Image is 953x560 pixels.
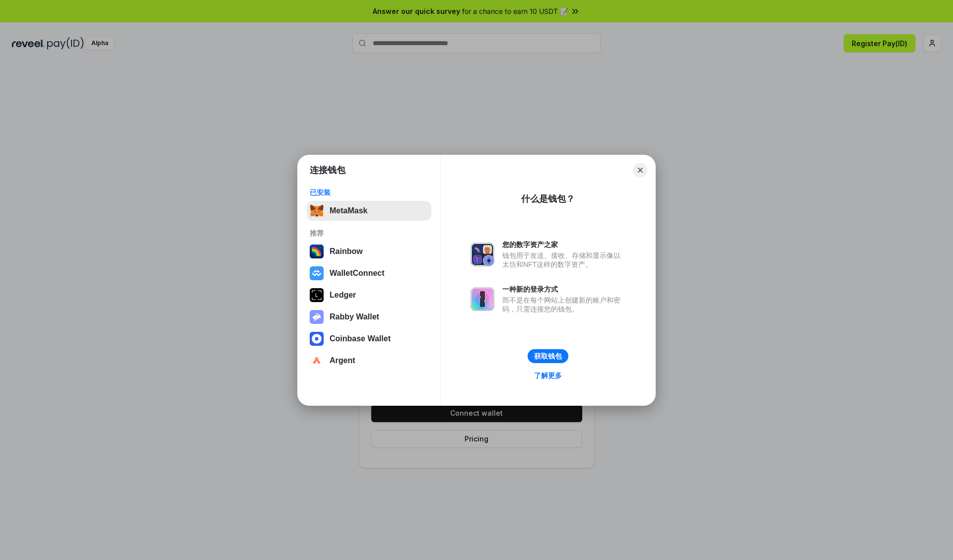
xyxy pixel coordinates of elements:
[330,247,363,256] div: Rainbow
[528,349,568,363] button: 获取钱包
[310,188,428,197] div: 已安装
[521,193,575,205] div: 什么是钱包？
[307,307,431,327] button: Rabby Wallet
[330,356,355,365] div: Argent
[330,312,379,321] div: Rabby Wallet
[633,163,647,177] button: Close
[528,369,568,382] a: 了解更多
[534,371,562,380] div: 了解更多
[307,329,431,349] button: Coinbase Wallet
[330,269,385,278] div: WalletConnect
[310,229,428,238] div: 推荐
[310,266,324,280] img: svg+xml,%3Csvg%20width%3D%2228%22%20height%3D%2228%22%20viewBox%3D%220%200%2028%2028%22%20fill%3D...
[307,285,431,305] button: Ledger
[502,240,625,249] div: 您的数字资产之家
[310,164,345,176] h1: 连接钱包
[330,334,391,343] div: Coinbase Wallet
[307,201,431,221] button: MetaMask
[330,291,356,300] div: Ledger
[307,263,431,283] button: WalletConnect
[310,288,324,302] img: svg+xml,%3Csvg%20xmlns%3D%22http%3A%2F%2Fwww.w3.org%2F2000%2Fsvg%22%20width%3D%2228%22%20height%3...
[310,310,324,324] img: svg+xml,%3Csvg%20xmlns%3D%22http%3A%2F%2Fwww.w3.org%2F2000%2Fsvg%22%20fill%3D%22none%22%20viewBox...
[307,242,431,261] button: Rainbow
[534,352,562,361] div: 获取钱包
[310,204,324,218] img: svg+xml,%3Csvg%20fill%3D%22none%22%20height%3D%2233%22%20viewBox%3D%220%200%2035%2033%22%20width%...
[471,287,494,311] img: svg+xml,%3Csvg%20xmlns%3D%22http%3A%2F%2Fwww.w3.org%2F2000%2Fsvg%22%20fill%3D%22none%22%20viewBox...
[330,206,367,215] div: MetaMask
[310,332,324,346] img: svg+xml,%3Csvg%20width%3D%2228%22%20height%3D%2228%22%20viewBox%3D%220%200%2028%2028%22%20fill%3D...
[310,245,324,258] img: svg+xml,%3Csvg%20width%3D%22120%22%20height%3D%22120%22%20viewBox%3D%220%200%20120%20120%22%20fil...
[471,243,494,266] img: svg+xml,%3Csvg%20xmlns%3D%22http%3A%2F%2Fwww.w3.org%2F2000%2Fsvg%22%20fill%3D%22none%22%20viewBox...
[307,351,431,371] button: Argent
[502,251,625,269] div: 钱包用于发送、接收、存储和显示像以太坊和NFT这样的数字资产。
[502,296,625,313] div: 而不是在每个网站上创建新的账户和密码，只需连接您的钱包。
[502,285,625,294] div: 一种新的登录方式
[310,354,324,368] img: svg+xml,%3Csvg%20width%3D%2228%22%20height%3D%2228%22%20viewBox%3D%220%200%2028%2028%22%20fill%3D...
